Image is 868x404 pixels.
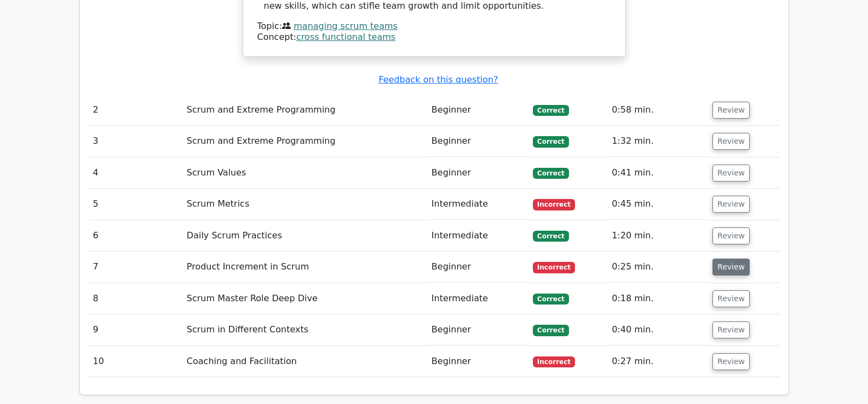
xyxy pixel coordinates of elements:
td: 2 [89,95,182,126]
span: Correct [533,105,568,116]
span: Correct [533,325,568,336]
td: Intermediate [427,189,528,220]
td: Scrum and Extreme Programming [182,95,427,126]
div: Topic: [257,21,611,32]
td: Beginner [427,157,528,189]
button: Review [712,259,750,276]
span: Correct [533,294,568,305]
button: Review [712,196,750,213]
div: Concept: [257,32,611,43]
td: 0:58 min. [607,95,708,126]
td: Scrum and Extreme Programming [182,126,427,157]
td: 4 [89,157,182,189]
td: 0:45 min. [607,189,708,220]
span: Incorrect [533,356,575,367]
td: Coaching and Facilitation [182,346,427,377]
td: 9 [89,314,182,346]
span: Correct [533,136,568,147]
td: 0:27 min. [607,346,708,377]
td: Scrum Metrics [182,189,427,220]
td: 1:20 min. [607,220,708,251]
td: Beginner [427,126,528,157]
td: 3 [89,126,182,157]
span: Correct [533,231,568,242]
td: Scrum Master Role Deep Dive [182,283,427,314]
td: 0:41 min. [607,157,708,189]
td: 1:32 min. [607,126,708,157]
td: 10 [89,346,182,377]
td: Scrum Values [182,157,427,189]
td: 8 [89,283,182,314]
td: 0:40 min. [607,314,708,346]
td: Product Increment in Scrum [182,251,427,283]
button: Review [712,353,750,370]
td: 0:18 min. [607,283,708,314]
td: 6 [89,220,182,251]
td: Scrum in Different Contexts [182,314,427,346]
td: Intermediate [427,220,528,251]
button: Review [712,321,750,338]
a: Feedback on this question? [378,74,498,85]
td: Beginner [427,346,528,377]
span: Incorrect [533,262,575,273]
td: Daily Scrum Practices [182,220,427,251]
a: cross functional teams [296,32,395,42]
button: Review [712,290,750,307]
span: Incorrect [533,199,575,210]
button: Review [712,227,750,244]
td: 0:25 min. [607,251,708,283]
td: Beginner [427,314,528,346]
td: Beginner [427,251,528,283]
td: Beginner [427,95,528,126]
button: Review [712,133,750,150]
td: Intermediate [427,283,528,314]
a: managing scrum teams [294,21,398,31]
td: 5 [89,189,182,220]
td: 7 [89,251,182,283]
button: Review [712,102,750,119]
button: Review [712,165,750,181]
span: Correct [533,168,568,179]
